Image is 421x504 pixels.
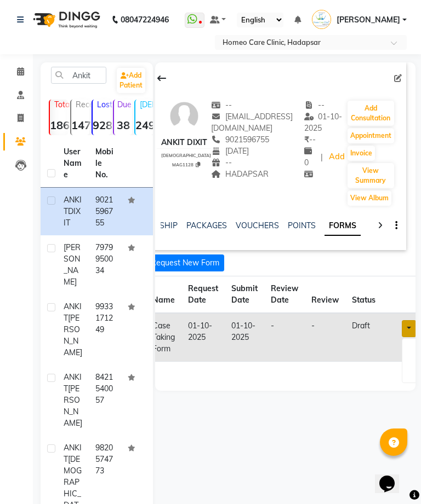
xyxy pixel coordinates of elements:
span: -- [211,158,232,167]
td: 01-10-2025 [181,313,225,362]
span: [PERSON_NAME] [64,242,81,287]
th: User Name [57,140,89,188]
td: Case Taking Form [146,313,181,362]
th: Review Date [264,276,305,314]
th: Name [146,276,181,314]
p: [DEMOGRAPHIC_DATA] [140,100,153,109]
span: [PERSON_NAME] [337,14,400,26]
a: PACKAGES [186,221,227,230]
td: 9021596755 [89,188,121,235]
td: 8421540057 [89,365,121,436]
p: Lost [97,100,111,109]
span: HADAPSAR [211,169,269,179]
button: Add Consultation [348,101,394,126]
td: 7979950034 [89,235,121,294]
th: Request Date [181,276,225,314]
a: Add Patient [117,68,145,93]
p: Recent [76,100,89,109]
strong: 1477 [71,118,89,132]
span: [PERSON_NAME] [64,384,82,428]
button: Invoice [348,146,375,161]
span: -- [211,100,232,110]
span: [EMAIL_ADDRESS][DOMAIN_NAME] [211,112,293,133]
strong: 18699 [50,118,68,132]
div: MAG1128 [161,160,211,168]
iframe: chat widget [375,460,410,493]
span: ANKIT [64,195,82,216]
span: ANKIT [64,372,82,393]
td: - [305,313,345,362]
b: 08047224946 [121,4,169,35]
div: ANKIT DIXIT [157,137,211,148]
td: - [264,313,305,362]
td: 9933171249 [89,294,121,365]
span: [DEMOGRAPHIC_DATA] [161,153,211,158]
td: 01-10-2025 [225,313,264,362]
span: [DATE] [211,146,249,156]
span: 01-10-2025 [304,112,343,133]
th: Mobile No. [89,140,121,188]
span: | [321,152,323,163]
button: View Summary [348,163,394,188]
span: ₹ [304,135,309,144]
button: Request New Form [146,254,224,271]
span: [PERSON_NAME] [64,313,82,357]
a: VOUCHERS [236,221,279,230]
a: FORMS [325,216,361,236]
span: ANKIT [64,302,82,323]
span: 9021596755 [211,135,269,144]
th: Status [345,276,382,314]
strong: 2491 [135,118,153,132]
span: -- [304,100,325,110]
input: Search by Name/Mobile/Email/Code [51,67,106,84]
button: View Album [348,190,391,206]
strong: 928 [93,118,111,132]
a: POINTS [288,221,316,230]
td: draft [345,313,382,362]
button: Appointment [348,128,394,143]
p: Due [116,100,132,109]
strong: 38 [114,118,132,132]
th: Submit Date [225,276,264,314]
img: logo [28,4,103,35]
a: Add [327,149,346,165]
span: ANKIT [64,443,82,464]
span: 0 [304,146,316,167]
p: Total [54,100,68,109]
div: Back to Client [150,68,173,89]
img: Dr Komal Saste [312,10,331,29]
th: Review [305,276,345,314]
img: avatar [168,100,201,132]
span: -- [304,135,316,144]
span: DIXIT [64,206,81,228]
